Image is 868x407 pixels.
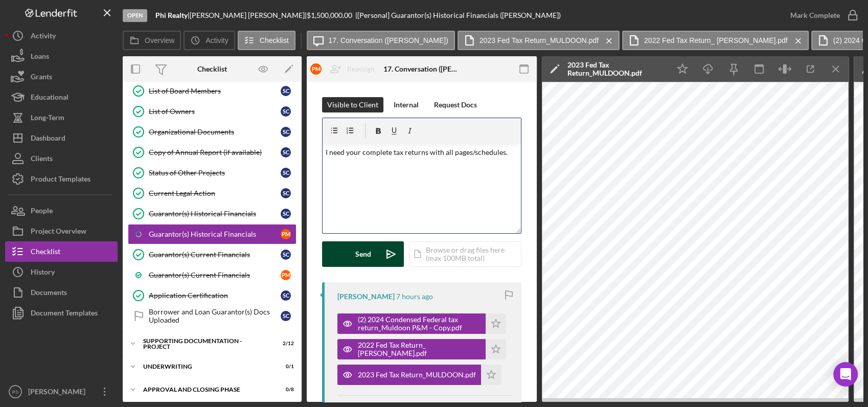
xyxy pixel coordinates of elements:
[31,303,98,326] div: Document Templates
[281,250,291,260] div: S C
[31,241,60,264] div: Checklist
[12,389,19,395] text: PS
[149,87,281,95] div: List of Board Members
[644,36,788,44] label: 2022 Fed Tax Return_ [PERSON_NAME].pdf
[31,46,49,69] div: Loans
[337,365,501,385] button: 2023 Fed Tax Return_MULDOON.pdf
[123,9,147,22] div: Open
[322,97,383,112] button: Visible to Client
[307,31,455,50] button: 17. Conversation ([PERSON_NAME])
[5,221,118,241] button: Project Overview
[5,303,118,323] button: Document Templates
[310,63,322,75] div: P M
[276,364,294,370] div: 0 / 1
[281,106,291,117] div: S C
[31,148,53,171] div: Clients
[149,230,281,238] div: Guarantor(s) Historical Financials
[128,265,296,285] a: Guarantor(s) Current FinancialsPM
[143,364,268,370] div: Underwriting
[479,36,599,44] label: 2023 Fed Tax Return_MULDOON.pdf
[833,362,858,387] div: Open Intercom Messenger
[155,11,188,19] b: Phi Realty
[149,169,281,177] div: Status of Other Projects
[31,221,86,244] div: Project Overview
[149,251,281,259] div: Guarantor(s) Current Financials
[394,97,419,112] div: Internal
[5,66,118,87] button: Grants
[145,36,174,44] label: Overview
[149,271,281,279] div: Guarantor(s) Current Financials
[184,31,235,50] button: Activity
[5,107,118,128] button: Long-Term
[790,5,840,26] div: Mark Complete
[355,241,371,267] div: Send
[128,163,296,183] a: Status of Other ProjectsSC
[5,169,118,189] button: Product Templates
[5,262,118,282] a: History
[326,147,518,158] p: I need your complete tax returns with all pages/schedules.
[281,209,291,219] div: S C
[347,59,375,79] div: Reassign
[128,101,296,122] a: List of OwnersSC
[190,11,307,19] div: [PERSON_NAME] [PERSON_NAME] |
[281,147,291,157] div: S C
[197,65,227,73] div: Checklist
[31,128,65,151] div: Dashboard
[458,31,620,50] button: 2023 Fed Tax Return_MULDOON.pdf
[149,128,281,136] div: Organizational Documents
[5,87,118,107] button: Educational
[31,282,67,305] div: Documents
[5,46,118,66] button: Loans
[128,81,296,101] a: List of Board MembersSC
[281,270,291,280] div: P M
[149,210,281,218] div: Guarantor(s) Historical Financials
[622,31,809,50] button: 2022 Fed Tax Return_ [PERSON_NAME].pdf
[31,169,90,192] div: Product Templates
[276,387,294,393] div: 0 / 8
[128,142,296,163] a: Copy of Annual Report (if available)SC
[5,381,118,402] button: PS[PERSON_NAME]
[281,127,291,137] div: S C
[5,148,118,169] button: Clients
[780,5,863,26] button: Mark Complete
[329,36,448,44] label: 17. Conversation ([PERSON_NAME])
[337,339,506,359] button: 2022 Fed Tax Return_ [PERSON_NAME].pdf
[5,128,118,148] a: Dashboard
[429,97,482,112] button: Request Docs
[128,244,296,265] a: Guarantor(s) Current FinancialsSC
[358,315,481,332] div: (2) 2024 Condensed Federal tax return_Muldoon P&M - Copy.pdf
[143,387,268,393] div: Approval and Closing Phase
[31,262,55,285] div: History
[149,148,281,156] div: Copy of Annual Report (if available)
[5,282,118,303] button: Documents
[281,188,291,198] div: S C
[281,168,291,178] div: S C
[337,292,395,301] div: [PERSON_NAME]
[238,31,295,50] button: Checklist
[305,59,385,79] button: PMReassign
[358,371,476,379] div: 2023 Fed Tax Return_MULDOON.pdf
[355,11,561,19] div: | [Personal] Guarantor(s) Historical Financials ([PERSON_NAME])
[128,306,296,326] a: Borrower and Loan Guarantor(s) Docs UploadedSC
[31,200,53,223] div: People
[149,107,281,116] div: List of Owners
[281,86,291,96] div: S C
[281,229,291,239] div: P M
[149,291,281,300] div: Application Certification
[5,241,118,262] button: Checklist
[327,97,378,112] div: Visible to Client
[567,61,665,77] div: 2023 Fed Tax Return_MULDOON.pdf
[31,87,68,110] div: Educational
[31,26,56,49] div: Activity
[5,200,118,221] button: People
